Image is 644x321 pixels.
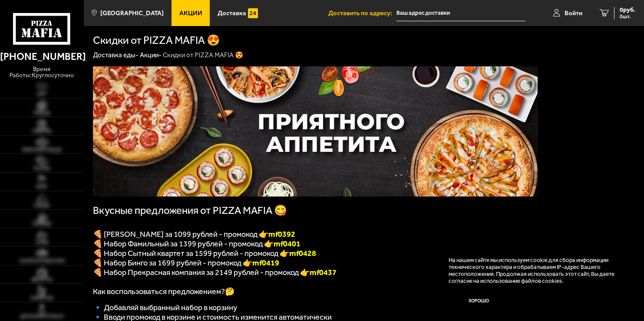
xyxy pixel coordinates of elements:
[93,249,316,258] span: 🍕 Набор Сытный квартет за 1599 рублей - промокод 👉
[93,204,287,216] span: Вкусные предложения от PIZZA MAFIA 😋
[274,239,301,249] b: mf0401
[248,8,258,18] img: 15daf4d41897b9f0e9f617042186c801.svg
[179,10,202,16] span: Акции
[93,303,237,312] span: 🔹 Добавляй выбранный набор в корзину
[93,66,538,197] img: 1024x1024
[93,287,234,296] span: Как воспользоваться предложением?🤔
[268,229,295,239] font: mf0392
[565,10,582,16] span: Войти
[449,257,623,285] p: На нашем сайте мы используем cookie для сбора информации технического характера и обрабатываем IP...
[310,268,337,277] span: mf0437
[396,5,525,21] input: Ваш адрес доставки
[218,10,246,16] span: Доставка
[620,7,635,13] span: 0 руб.
[93,258,279,268] span: 🍕 Набор Бинго за 1699 рублей - промокод 👉
[93,229,295,239] span: 🍕 [PERSON_NAME] за 1099 рублей - промокод 👉
[93,51,139,59] a: Доставка еды-
[163,51,243,59] div: Скидки от PIZZA MAFIA 😍
[93,268,310,277] span: 🍕 Набор Прекрасная компания за 2149 рублей - промокод 👉
[93,35,220,46] h1: Скидки от PIZZA MAFIA 😍
[328,10,396,16] span: Доставить по адресу:
[449,291,509,311] button: Хорошо
[93,239,301,249] span: 🍕 Набор Фамильный за 1399 рублей - промокод 👉
[100,10,164,16] span: [GEOGRAPHIC_DATA]
[289,249,316,258] b: mf0428
[620,14,635,19] span: 0 шт.
[252,258,279,268] b: mf0419
[140,51,162,59] a: Акции-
